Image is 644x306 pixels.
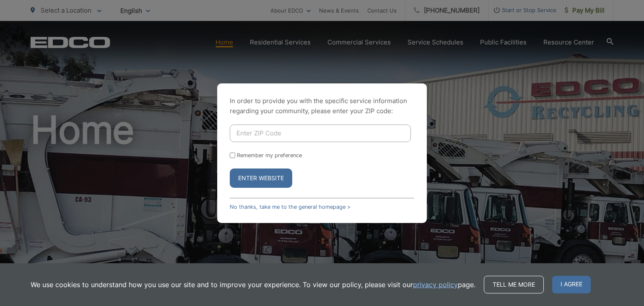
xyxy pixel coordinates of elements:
[237,152,302,158] label: Remember my preference
[484,276,544,293] a: Tell me more
[230,96,414,116] p: In order to provide you with the specific service information regarding your community, please en...
[552,276,591,293] span: I agree
[230,169,292,188] button: Enter Website
[230,124,411,142] input: Enter ZIP Code
[31,280,475,290] p: We use cookies to understand how you use our site and to improve your experience. To view our pol...
[413,280,458,290] a: privacy policy
[230,204,351,210] a: No thanks, take me to the general homepage >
